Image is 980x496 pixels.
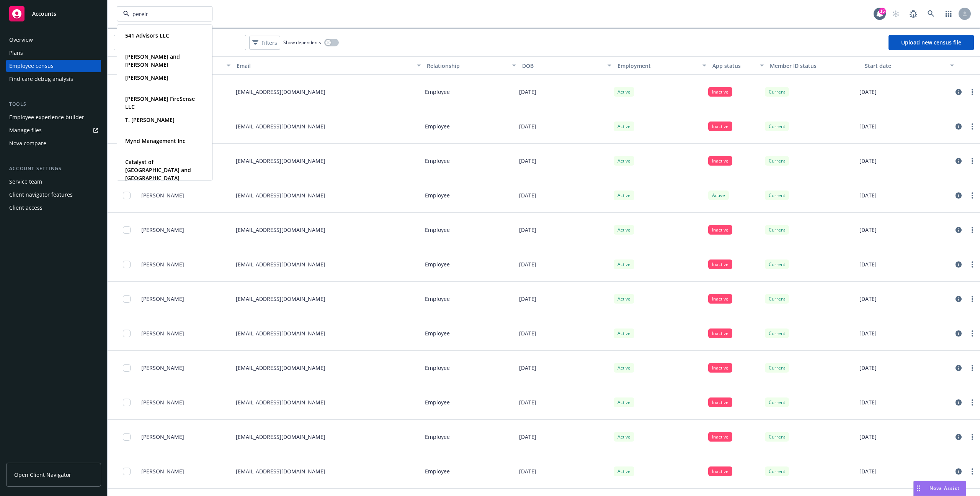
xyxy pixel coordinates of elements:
button: Filters [249,36,280,50]
span: [PERSON_NAME] [141,226,184,234]
p: [DATE] [859,88,877,96]
div: Active [614,87,634,97]
div: Account settings [6,165,101,172]
span: Nova Assist [929,485,960,491]
p: [DATE] [859,364,877,372]
p: [EMAIL_ADDRESS][DOMAIN_NAME] [236,191,325,199]
a: circleInformation [954,329,963,338]
a: circleInformation [954,122,963,131]
div: Inactive [708,363,732,373]
a: Switch app [941,6,956,21]
a: Report a Bug [906,6,921,21]
button: DOB [519,56,614,75]
div: Active [614,294,634,304]
div: Current [765,363,789,373]
div: Inactive [708,294,732,304]
a: circleInformation [954,225,963,235]
p: [EMAIL_ADDRESS][DOMAIN_NAME] [236,467,325,475]
a: Client access [6,202,101,214]
a: Manage files [6,124,101,136]
p: [EMAIL_ADDRESS][DOMAIN_NAME] [236,226,325,234]
div: Inactive [708,122,732,131]
button: Employment [614,56,710,75]
p: [DATE] [859,260,877,268]
p: Employee [425,329,450,337]
p: Employee [425,157,450,165]
strong: [PERSON_NAME] and [PERSON_NAME] [125,53,180,68]
a: more [968,467,977,476]
a: circleInformation [954,260,963,269]
div: Service team [9,176,42,188]
input: Toggle Row Selected [123,330,131,337]
a: more [968,398,977,407]
p: Employee [425,433,450,441]
p: [DATE] [519,260,536,268]
span: [PERSON_NAME] [141,295,184,303]
span: [PERSON_NAME] [141,260,184,268]
p: Employee [425,226,450,234]
a: more [968,329,977,338]
a: more [968,294,977,304]
a: more [968,225,977,235]
div: Inactive [708,432,732,442]
div: Employee experience builder [9,111,84,123]
div: Current [765,397,789,407]
button: Member ID status [767,56,862,75]
a: Upload new census file [889,35,974,50]
div: App status [712,62,755,70]
p: [EMAIL_ADDRESS][DOMAIN_NAME] [236,295,325,303]
div: Active [614,397,634,407]
div: Start date [865,62,946,70]
a: Plans [6,47,101,59]
a: Accounts [6,3,101,25]
a: circleInformation [954,432,963,442]
input: Toggle Row Selected [123,468,131,475]
input: Toggle Row Selected [123,226,131,234]
span: Filters [261,39,277,47]
strong: T. [PERSON_NAME] [125,116,175,123]
div: Active [708,191,729,200]
strong: Catalyst of [GEOGRAPHIC_DATA] and [GEOGRAPHIC_DATA] counties [125,158,191,190]
p: [DATE] [859,433,877,441]
p: [DATE] [519,398,536,406]
input: Toggle Row Selected [123,399,131,406]
span: [PERSON_NAME] [141,364,184,372]
div: Active [614,156,634,166]
strong: [PERSON_NAME] FireSense LLC [125,95,195,110]
div: Current [765,156,789,166]
a: more [968,260,977,269]
div: Active [614,259,634,269]
div: Inactive [708,87,732,97]
div: Current [765,328,789,338]
a: more [968,363,977,373]
div: Current [765,466,789,476]
div: Plans [9,47,23,59]
div: Relationship [427,62,508,70]
a: circleInformation [954,87,963,97]
div: Overview [9,34,33,46]
p: Employee [425,467,450,475]
span: [PERSON_NAME] [141,467,184,475]
div: Email [237,62,412,70]
div: Inactive [708,225,732,235]
div: Inactive [708,397,732,407]
p: [DATE] [519,467,536,475]
p: Employee [425,191,450,199]
p: Employee [425,260,450,268]
input: Filter by keyword... [114,35,246,50]
div: Client access [9,202,42,214]
p: Employee [425,122,450,130]
input: Toggle Row Selected [123,364,131,372]
strong: Mynd Management Inc [125,137,185,145]
div: Inactive [708,259,732,269]
p: [DATE] [519,157,536,165]
a: Service team [6,176,101,188]
span: [PERSON_NAME] [141,329,184,337]
div: Active [614,466,634,476]
p: [EMAIL_ADDRESS][DOMAIN_NAME] [236,433,325,441]
a: circleInformation [954,156,963,166]
p: [EMAIL_ADDRESS][DOMAIN_NAME] [236,157,325,165]
p: [DATE] [859,295,877,303]
span: Open Client Navigator [14,471,71,479]
p: [DATE] [519,433,536,441]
